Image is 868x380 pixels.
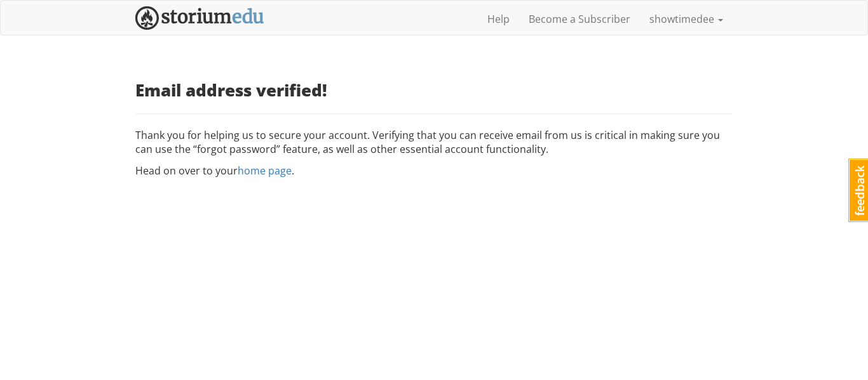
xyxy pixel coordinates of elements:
[478,3,519,35] a: Help
[135,164,733,178] p: Head on over to your .
[135,128,733,157] p: Thank you for helping us to secure your account. Verifying that you can receive email from us is ...
[640,3,733,35] a: showtimedee
[238,164,292,178] a: home page
[135,6,264,30] img: StoriumEDU
[519,3,640,35] a: Become a Subscriber
[135,81,733,100] h3: Email address verified!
